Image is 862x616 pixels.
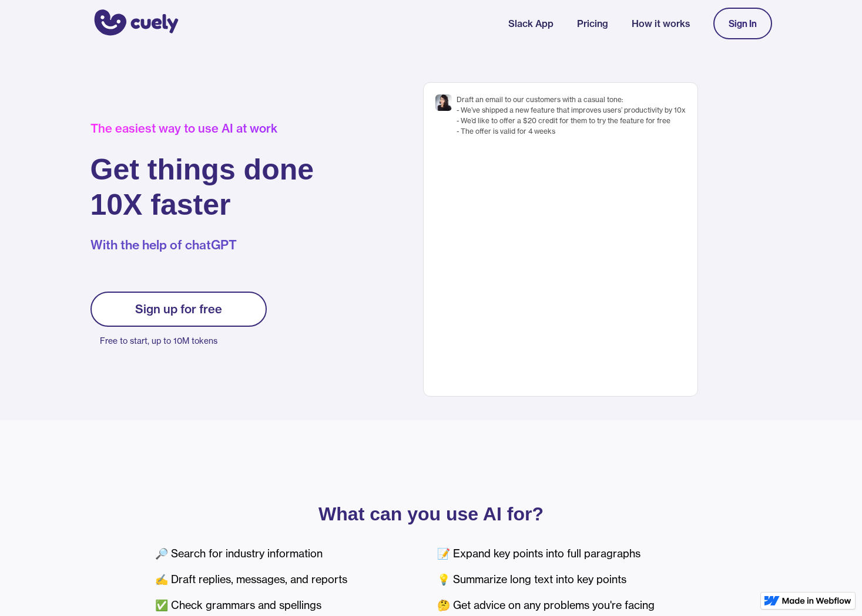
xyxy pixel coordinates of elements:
[729,18,757,29] div: Sign In
[457,94,686,137] div: Draft an email to our customers with a casual tone: - We’ve shipped a new feature that improves u...
[90,2,179,45] a: home
[577,16,608,31] a: Pricing
[713,8,772,39] a: Sign In
[90,236,314,254] p: With the help of chatGPT
[155,506,707,522] p: What can you use AI for?
[90,292,267,327] a: Sign up for free
[508,16,554,31] a: Slack App
[100,333,267,349] p: Free to start, up to 10M tokens
[135,302,222,316] div: Sign up for free
[90,121,314,136] div: The easiest way to use AI at work
[782,597,851,604] img: Made in Webflow
[90,152,314,222] h1: Get things done 10X faster
[632,16,690,31] a: How it works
